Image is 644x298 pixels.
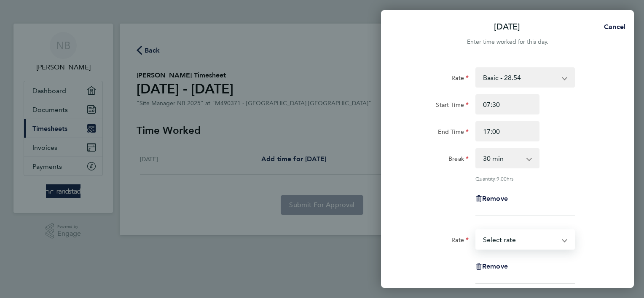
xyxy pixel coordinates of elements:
[590,19,634,35] button: Cancel
[448,155,469,165] label: Break
[451,236,469,246] label: Rate
[601,23,625,31] span: Cancel
[438,128,469,138] label: End Time
[436,101,469,111] label: Start Time
[475,94,539,114] input: E.g. 08:00
[381,37,634,47] div: Enter time worked for this day.
[494,21,520,33] p: [DATE]
[475,195,508,202] button: Remove
[482,194,508,202] span: Remove
[482,262,508,270] span: Remove
[475,121,539,141] input: E.g. 18:00
[475,263,508,270] button: Remove
[475,175,575,182] div: Quantity: hrs
[496,175,507,182] span: 9.00
[451,74,469,84] label: Rate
